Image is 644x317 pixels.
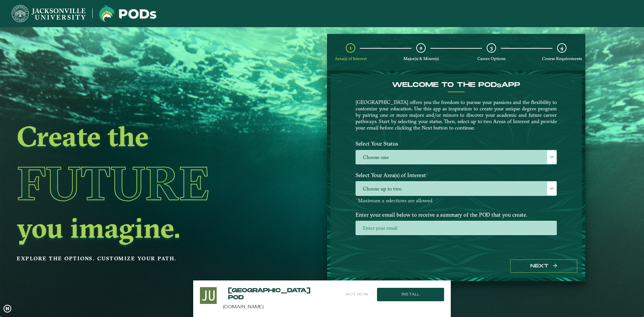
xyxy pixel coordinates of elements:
img: Install this Application? [200,287,217,304]
a: [DOMAIN_NAME] [223,304,264,310]
p: [GEOGRAPHIC_DATA] offers you the freedom to pursue your passions and the flexibility to customize... [356,99,557,131]
sup: ⋆ [426,171,429,176]
sup: ⋆ [356,197,358,201]
span: Choose up to two [356,181,556,196]
span: Major(s) & Minor(s) [404,56,439,61]
p: Maximum 2 selections are allowed [356,198,557,204]
h2: you imagine. [17,214,273,242]
h2: Create the [17,122,273,150]
h4: Welcome to the POD app [356,81,557,89]
img: Jacksonville University logo [12,5,86,22]
p: Explore the options. Customize your path. [17,254,273,264]
label: Choose one [356,150,556,165]
input: Enter your email [356,221,557,235]
span: Course Requirements [542,56,582,61]
label: Select Your Area(s) of Interest [351,169,562,181]
h1: Future [17,153,273,214]
button: Not Now [345,287,369,302]
h2: [GEOGRAPHIC_DATA] POD [228,287,298,301]
label: Enter your email below to receive a summary of the POD that you create. [351,208,562,221]
span: 4 [560,45,563,51]
label: Select Your Status [351,138,562,150]
sub: s [497,83,501,89]
span: Area(s) of Interest [335,56,367,61]
button: Next [510,259,577,273]
span: 3 [490,45,493,51]
button: Install [377,288,444,301]
span: 1 [350,45,352,51]
span: Career Options [477,56,505,61]
span: 2 [420,45,422,51]
img: Jacksonville University logo [99,5,156,22]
